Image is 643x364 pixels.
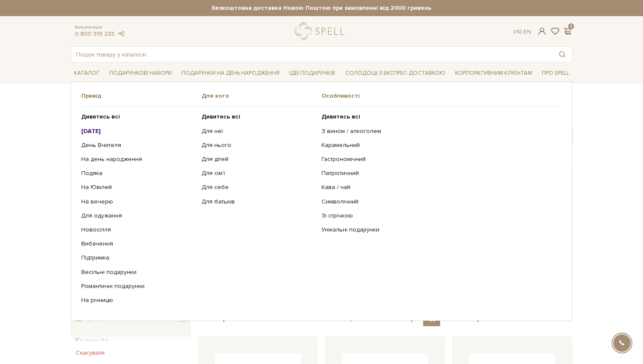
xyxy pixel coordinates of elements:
a: Для сім'ї [202,169,316,177]
span: Привід [81,92,202,100]
a: З вином / алкоголем [321,127,555,135]
a: Ідеї подарунків [286,67,339,80]
a: Подарункові набори [106,67,175,80]
span: Консультація: [75,25,125,30]
span: Особливості [321,92,562,100]
span: Колекція [75,335,108,347]
span: Для кого [202,92,322,100]
a: Дивитись всі [81,113,195,121]
a: Для дітей [202,155,316,163]
a: Символічний [321,198,555,206]
a: Корпоративним клієнтам [452,67,535,80]
a: На день народження [81,155,195,163]
a: Новосілля [81,226,195,234]
a: Карамельний [321,141,555,149]
b: Дивитись всі [202,113,240,120]
a: logo [295,23,348,40]
a: [DATE] [81,127,195,135]
a: Підтримка [81,254,195,262]
a: Патріотичний [321,169,555,177]
a: Для неї [202,127,316,135]
input: Пошук товару у каталозі [71,47,552,62]
a: Унікальні подарунки [321,226,555,234]
a: Вибачення [81,240,195,248]
a: Романтичні подарунки [81,282,195,290]
a: На вечерю [81,198,195,206]
a: Подарунки на День народження [178,67,283,80]
a: Для батьків [202,198,316,206]
div: Каталог [71,82,572,321]
a: telegram [117,30,125,37]
a: Кава / чай [321,183,555,191]
b: Дивитись всі [321,113,360,120]
a: Для одужання [81,212,195,220]
button: Скасувати [71,346,110,360]
a: En [524,28,531,35]
b: [DATE] [81,127,101,135]
strong: Безкоштовна доставка Новою Поштою при замовленні від 2000 гривень [71,4,572,12]
span: 9 [179,315,187,322]
a: 0 800 319 233 [75,30,114,37]
a: Для себе [202,183,316,191]
a: На Ювілей [81,183,195,191]
a: Зі стрічкою [321,212,555,220]
a: Дивитись всі [321,113,555,121]
b: Дивитись всі [81,113,120,120]
span: | [521,28,522,35]
button: Пошук товару у каталозі [552,47,572,62]
a: Гастрономічний [321,155,555,163]
a: На річницю [81,296,195,304]
a: Дивитись всі [202,113,316,121]
a: Каталог [71,67,103,80]
a: Весільні подарунки [81,268,195,276]
a: Про Spell [538,67,572,80]
a: Для нього [202,141,316,149]
div: Ук [513,28,531,36]
a: Подяка [81,169,195,177]
a: День Вчителя [81,141,195,149]
a: Солодощі з експрес-доставкою [342,66,449,80]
